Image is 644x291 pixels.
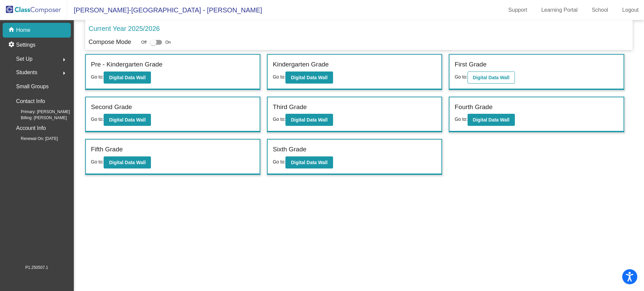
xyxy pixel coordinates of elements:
p: Contact Info [16,97,45,106]
button: Digital Data Wall [285,114,333,126]
b: Digital Data Wall [109,117,146,123]
b: Digital Data Wall [109,160,146,165]
span: Go to: [454,74,467,80]
label: Pre - Kindergarten Grade [91,60,162,69]
span: Go to: [454,116,467,122]
mat-icon: settings [8,41,16,49]
span: On [165,39,171,45]
b: Digital Data Wall [473,75,509,80]
label: First Grade [454,60,486,69]
button: Digital Data Wall [468,114,515,126]
button: Digital Data Wall [104,156,151,168]
span: Primary: [PERSON_NAME] [10,109,70,115]
span: Go to: [91,159,104,164]
b: Digital Data Wall [291,117,327,123]
p: Small Groups [16,82,49,91]
label: Fifth Grade [91,145,123,154]
b: Digital Data Wall [109,75,146,80]
p: Compose Mode [89,38,131,47]
mat-icon: arrow_right [60,69,68,77]
span: Go to: [91,116,104,122]
b: Digital Data Wall [291,160,327,165]
mat-icon: arrow_right [60,56,68,64]
a: Learning Portal [536,5,583,15]
span: Go to: [273,74,285,80]
mat-icon: home [8,26,16,34]
span: Renewal On: [DATE] [10,136,58,142]
button: Digital Data Wall [468,71,515,84]
span: Set Up [16,54,33,64]
span: Go to: [273,159,285,164]
button: Digital Data Wall [285,71,333,84]
span: Go to: [91,74,104,80]
p: Current Year 2025/2026 [89,23,160,34]
button: Digital Data Wall [104,71,151,84]
label: Third Grade [273,102,307,112]
button: Digital Data Wall [104,114,151,126]
b: Digital Data Wall [473,117,509,123]
span: Go to: [273,116,285,122]
label: Kindergarten Grade [273,60,329,69]
a: Support [503,5,533,15]
button: Digital Data Wall [285,156,333,168]
span: Off [141,39,147,45]
label: Sixth Grade [273,145,306,154]
a: Logout [617,5,644,15]
p: Settings [16,41,36,49]
span: [PERSON_NAME]-[GEOGRAPHIC_DATA] - [PERSON_NAME] [67,5,262,15]
a: School [586,5,613,15]
span: Students [16,68,37,77]
label: Second Grade [91,102,132,112]
span: Billing: [PERSON_NAME] [10,115,67,121]
p: Account Info [16,124,46,133]
b: Digital Data Wall [291,75,327,80]
p: Home [16,26,31,34]
label: Fourth Grade [454,102,492,112]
